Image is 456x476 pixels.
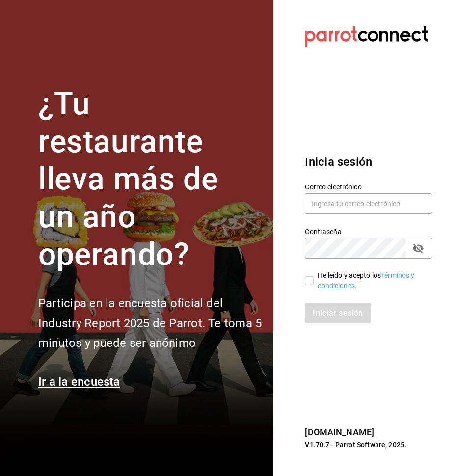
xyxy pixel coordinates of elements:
[38,375,120,389] a: Ir a la encuesta
[318,271,414,290] a: Términos y condiciones.
[305,193,432,214] input: Ingresa tu correo electrónico
[38,293,262,353] h2: Participa en la encuesta oficial del Industry Report 2025 de Parrot. Te toma 5 minutos y puede se...
[305,153,432,171] h3: Inicia sesión
[38,85,262,274] h1: ¿Tu restaurante lleva más de un año operando?
[318,270,425,291] div: He leído y acepto los
[305,427,374,437] a: [DOMAIN_NAME]
[305,440,432,450] p: V1.70.7 - Parrot Software, 2025.
[305,183,432,190] label: Correo electrónico
[410,240,427,257] button: passwordField
[305,228,432,235] label: Contraseña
